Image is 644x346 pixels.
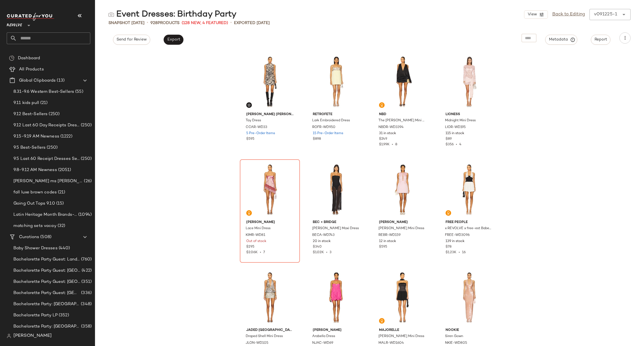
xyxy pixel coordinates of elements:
span: (26) [83,178,92,184]
span: Report [594,37,607,42]
span: [PERSON_NAME] Mini Dress [378,226,424,231]
span: Dashboard [18,55,40,61]
span: Bachelorette Party: [GEOGRAPHIC_DATA] [13,301,80,307]
span: 9.5 Best-Sellers [13,144,46,151]
span: (250) [46,144,58,151]
span: BECA-WD743 [312,233,335,238]
span: Global Clipboards [19,77,56,84]
button: Metadata [545,35,577,45]
span: View [527,12,537,17]
span: • [456,251,462,254]
span: • [258,251,263,254]
img: svg%3e [380,103,383,107]
span: FREE-WD3096 [445,233,470,238]
span: 9.12 Best-Sellers [13,111,48,117]
span: $1.99K [379,143,390,146]
span: (128 New, 4 Featured) [182,20,228,26]
img: svg%3e [108,12,114,17]
span: Latin Heritage Month Brands- DO NOT DELETE [13,212,77,218]
img: REBR-WD159_V1.jpg [375,161,431,218]
img: svg%3e [7,334,11,338]
span: retrofete [313,112,360,117]
p: Exported [DATE] [234,20,270,26]
span: (250) [48,111,60,117]
img: svg%3e [447,211,450,215]
span: (15) [55,200,64,207]
span: 31 in stock [379,131,396,136]
span: 9.12 Last 60 Day Receipts Dresses [13,122,80,129]
span: Bachelorette Party Guest: [GEOGRAPHIC_DATA] [13,290,80,296]
span: $89 [446,137,452,142]
span: 9.11 kids pull [13,100,39,106]
span: $1.02K [313,251,324,254]
span: All Products [19,66,44,73]
span: 12 in stock [379,239,396,244]
div: Event Dresses: Birthday Party [108,9,236,20]
img: CCAR-WD33_V1.jpg [242,53,298,110]
span: (32) [56,223,65,229]
span: $249 [379,137,387,142]
span: Revolve [7,19,22,29]
img: NJAC-WD69_V1.jpg [308,269,364,326]
span: Arabella Dress [312,334,335,339]
span: 8.31-9.6 Western Best-Sellers [13,89,74,95]
span: (21) [57,189,65,196]
span: (508) [39,234,51,240]
img: JLON-WD105_V1.jpg [242,269,298,326]
button: View [524,10,548,19]
span: $295 [246,245,254,250]
span: Export [167,37,180,42]
button: Send for Review [113,35,150,45]
span: REBR-WD159 [378,233,401,238]
span: • [230,20,232,26]
span: • [147,20,148,26]
span: (348) [80,301,92,307]
span: 15 Pre-Order Items [313,131,343,136]
span: Curations [19,234,39,240]
span: 928 [150,21,158,25]
span: MALR-WD1604 [378,341,404,346]
span: (250) [80,156,92,162]
span: 9.8-9.12 AM Newness [13,167,57,173]
span: Draped Shell Mini Dress [246,334,283,339]
span: Bachelorette Party LP [13,312,58,319]
span: (1222) [59,133,72,140]
span: NBDR-WD3394 [378,125,404,130]
span: (358) [80,323,92,330]
span: x REVOLVE x free-est Babetown Mini Dress [445,226,492,231]
img: KIMR-WD81_V1.jpg [242,161,298,218]
span: 7 [263,251,265,254]
span: 20 in stock [313,239,331,244]
span: $595 [246,137,254,142]
span: Metadata [549,37,574,42]
span: 5 Pre-Order Items [246,131,275,136]
span: Jaded [GEOGRAPHIC_DATA] [246,328,293,333]
span: Going Out Tops 9.10 [13,200,55,207]
img: LIOR-WD195_V1.jpg [441,53,497,110]
span: LIONESS [446,112,493,117]
span: [PERSON_NAME] [313,328,360,333]
span: $78 [446,245,451,250]
span: Lark Embroidered Dress [312,118,350,123]
span: Bachelorette Party Guest: [GEOGRAPHIC_DATA] [13,279,80,285]
span: [PERSON_NAME] ms [PERSON_NAME] [13,178,83,184]
img: svg%3e [380,319,383,323]
span: Siren Gown [445,334,463,339]
span: 8 [395,143,397,146]
span: 9.5 Last 60 Receipt Dresses Selling [13,156,80,162]
span: (351) [80,279,92,285]
span: (21) [39,100,48,106]
span: 115 in stock [446,131,464,136]
span: [PERSON_NAME] Maxi Dress [312,226,359,231]
span: (55) [74,89,83,95]
span: The [PERSON_NAME] Mini Dress [378,118,426,123]
span: LIOR-WD195 [445,125,466,130]
span: JLON-WD105 [246,341,268,346]
img: FREE-WD3096_V1.jpg [441,161,497,218]
span: 4 [459,143,461,146]
span: • [454,143,459,146]
img: svg%3e [9,55,15,61]
span: Tay Dress [246,118,261,123]
span: $340 [313,245,322,250]
span: Bec + Bridge [313,220,360,225]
